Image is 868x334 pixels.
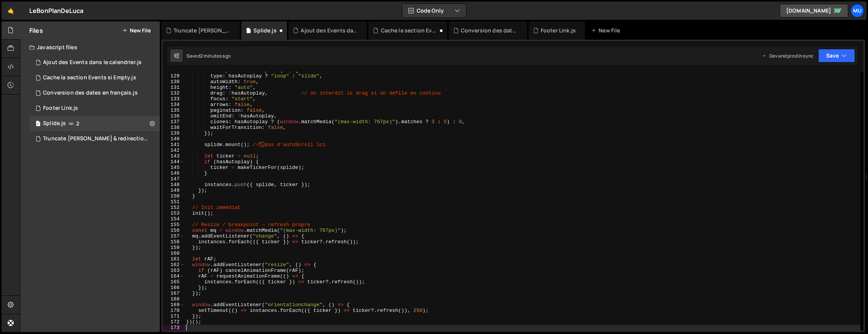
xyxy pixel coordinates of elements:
[163,148,185,153] div: 142
[43,59,142,66] div: Ajout des Events dans le calendrier.js
[43,74,136,81] div: Cache la section Events si Empty.js
[163,210,185,216] div: 153
[163,302,185,308] div: 169
[591,27,623,34] div: New File
[163,96,185,102] div: 133
[163,113,185,119] div: 136
[163,130,185,136] div: 139
[163,228,185,233] div: 156
[163,245,185,250] div: 159
[163,325,185,331] div: 173
[43,105,78,112] div: Footer Link.js
[850,4,864,18] a: Mu
[36,121,40,127] span: 1
[762,53,814,59] div: Dev and prod in sync
[301,27,358,34] div: Ajout des Events dans le calendrier.js
[163,125,185,130] div: 138
[163,159,185,165] div: 144
[163,319,185,325] div: 172
[402,4,466,18] button: Code Only
[163,153,185,159] div: 143
[163,136,185,142] div: 140
[163,285,185,291] div: 166
[163,268,185,273] div: 163
[20,40,160,55] div: Javascript files
[186,53,231,59] div: Saved
[2,2,20,20] a: 🤙
[163,182,185,188] div: 148
[163,102,185,108] div: 134
[163,165,185,170] div: 145
[29,26,43,35] h2: Files
[163,233,185,239] div: 157
[43,135,148,142] div: Truncate [PERSON_NAME] & redirection.js
[818,49,855,63] button: Save
[163,222,185,228] div: 155
[253,27,276,34] div: Splide.js
[174,27,231,34] div: Truncate [PERSON_NAME] & redirection.js
[163,239,185,245] div: 158
[163,308,185,313] div: 170
[163,216,185,222] div: 154
[163,313,185,319] div: 171
[76,120,79,127] span: 2
[163,90,185,96] div: 132
[381,27,438,34] div: Cache la section Events si Empty.js
[163,108,185,113] div: 135
[163,176,185,182] div: 147
[163,142,185,148] div: 141
[43,120,66,127] div: Splide.js
[163,79,185,85] div: 130
[200,53,231,59] div: 2 minutes ago
[163,296,185,302] div: 168
[163,170,185,176] div: 146
[163,250,185,256] div: 160
[29,131,162,146] div: Truncate les avis & redirection.js
[29,116,160,131] div: Splide.js
[163,279,185,285] div: 165
[541,27,576,34] div: Footer Link.js
[780,4,848,18] a: [DOMAIN_NAME]
[163,199,185,205] div: 151
[29,101,160,116] div: 16656/45404.js
[43,90,138,96] div: Conversion des dates en français.js
[163,73,185,79] div: 129
[163,256,185,262] div: 161
[29,6,83,15] div: LeBonPlanDeLuca
[163,85,185,90] div: 131
[163,205,185,210] div: 152
[461,27,518,34] div: Conversion des dates en français.js
[163,273,185,279] div: 164
[163,119,185,125] div: 137
[29,85,160,101] div: Conversion des dates en français.js
[163,262,185,268] div: 162
[163,193,185,199] div: 150
[122,27,151,34] button: New File
[29,55,160,70] div: 16656/45408.js
[29,70,160,85] div: Cache la section Events si Empty.js
[163,188,185,193] div: 149
[163,291,185,296] div: 167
